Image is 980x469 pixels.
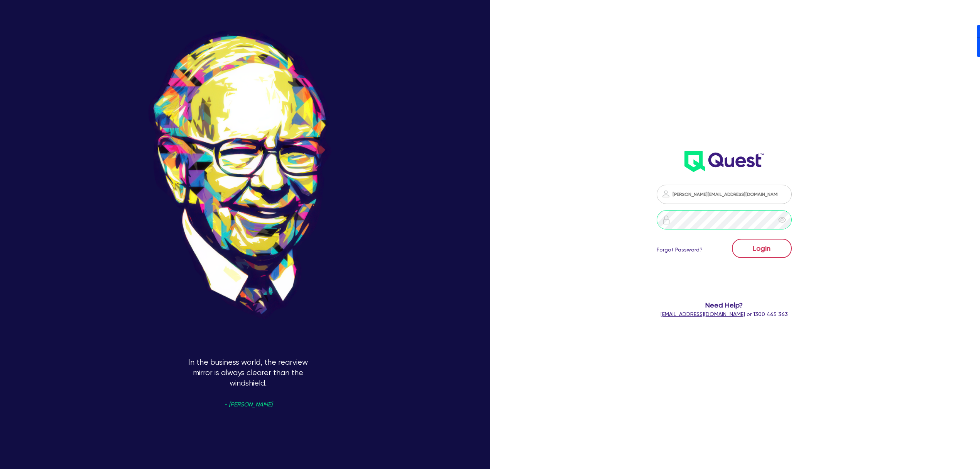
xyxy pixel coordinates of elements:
[732,239,792,258] button: Login
[588,300,860,310] span: Need Help?
[224,402,272,408] span: - [PERSON_NAME]
[684,151,764,172] img: wH2k97JdezQIQAAAABJRU5ErkJggg==
[662,215,671,224] img: icon-password
[661,311,745,317] a: [EMAIL_ADDRESS][DOMAIN_NAME]
[661,189,671,199] img: icon-password
[661,311,788,317] span: or 1300 465 363
[657,185,792,204] input: Email address
[657,246,703,254] a: Forgot Password?
[778,216,786,224] span: eye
